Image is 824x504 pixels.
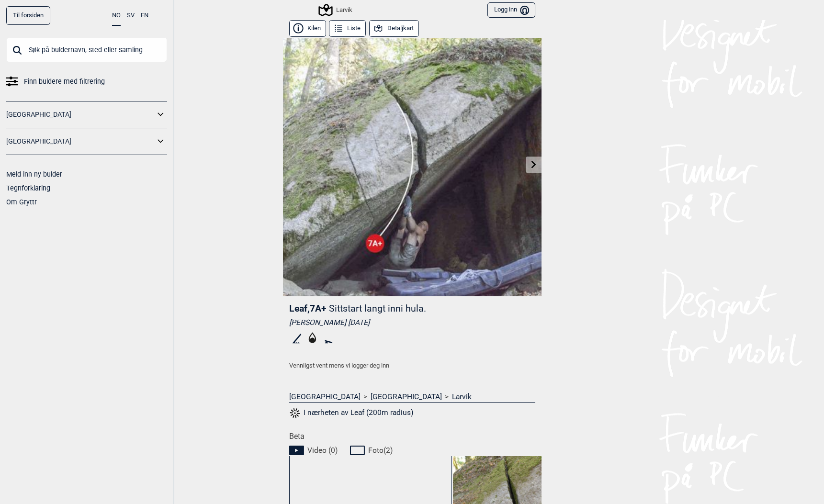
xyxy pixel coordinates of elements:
[452,392,472,402] a: Larvik
[369,20,419,37] button: Detaljkart
[329,303,426,314] p: Sittstart langt inni hula.
[6,108,155,122] a: [GEOGRAPHIC_DATA]
[6,75,167,89] a: Finn buldere med filtrering
[6,198,37,206] a: Om Gryttr
[6,170,62,178] a: Meld inn ny bulder
[6,134,155,148] a: [GEOGRAPHIC_DATA]
[371,392,442,402] a: [GEOGRAPHIC_DATA]
[24,75,105,89] span: Finn buldere med filtrering
[289,407,414,419] button: I nærheten av Leaf (200m radius)
[289,303,327,314] span: Leaf , 7A+
[289,20,326,37] button: Kilen
[329,20,366,37] button: Liste
[487,2,535,18] button: Logg inn
[127,6,135,25] button: SV
[283,38,542,296] img: Leaf
[307,446,338,455] span: Video ( 0 )
[289,392,535,402] nav: > >
[289,361,535,370] p: Vennligst vent mens vi logger deg inn
[289,318,535,327] div: [PERSON_NAME] [DATE]
[6,37,167,62] input: Søk på buldernavn, sted eller samling
[112,6,121,26] button: NO
[320,4,352,16] div: Larvik
[289,392,361,402] a: [GEOGRAPHIC_DATA]
[141,6,148,25] button: EN
[6,6,50,25] a: Til forsiden
[6,184,50,192] a: Tegnforklaring
[368,446,393,455] span: Foto ( 2 )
